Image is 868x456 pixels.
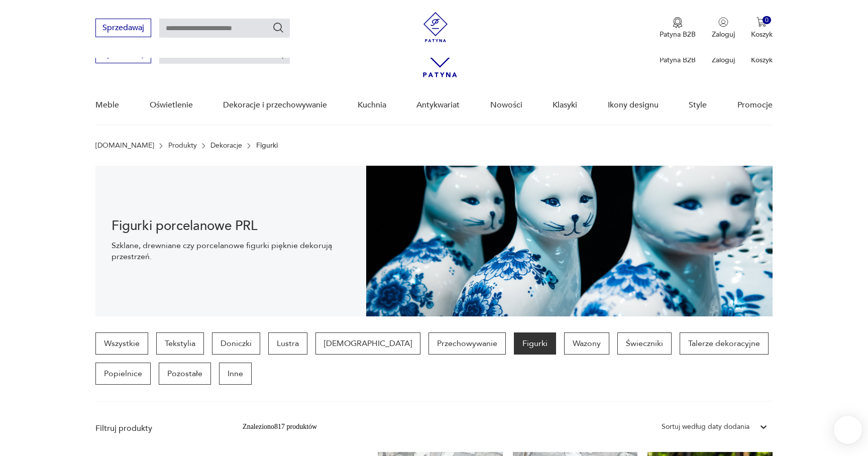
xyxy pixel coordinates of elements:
[712,55,735,65] p: Zaloguj
[763,16,771,25] div: 0
[751,17,773,39] button: 0Koszyk
[272,22,284,34] button: Szukaj
[268,332,307,355] a: Lustra
[168,142,197,150] a: Produkty
[680,332,769,355] a: Talerze dekoracyjne
[366,166,773,316] img: Figurki vintage
[95,423,219,434] p: Filtruj produkty
[660,55,696,65] p: Patyna B2B
[756,17,767,27] img: Ikona koszyka
[490,86,522,125] a: Nowości
[150,86,193,125] a: Oświetlenie
[751,55,773,65] p: Koszyk
[95,86,119,125] a: Meble
[416,86,460,125] a: Antykwariat
[608,86,659,125] a: Ikony designu
[95,19,151,37] button: Sprzedawaj
[243,421,317,432] div: Znaleziono 817 produktów
[156,332,204,355] a: Tekstylia
[358,86,386,125] a: Kuchnia
[662,421,749,432] div: Sortuj według daty dodania
[212,332,260,355] a: Doniczki
[660,17,696,39] a: Ikona medaluPatyna B2B
[564,332,609,355] a: Wazony
[210,142,242,150] a: Dekoracje
[112,240,350,262] p: Szklane, drewniane czy porcelanowe figurki pięknie dekorują przestrzeń.
[428,332,506,355] a: Przechowywanie
[673,17,683,28] img: Ikona medalu
[617,332,672,355] a: Świeczniki
[223,86,327,125] a: Dekoracje i przechowywanie
[737,86,773,125] a: Promocje
[660,17,696,39] button: Patyna B2B
[95,51,151,58] a: Sprzedawaj
[718,17,728,27] img: Ikonka użytkownika
[834,416,862,444] iframe: Smartsupp widget button
[751,30,773,39] p: Koszyk
[95,25,151,32] a: Sprzedawaj
[112,220,350,232] h1: Figurki porcelanowe PRL
[159,363,211,385] a: Pozostałe
[514,332,556,355] a: Figurki
[95,142,154,150] a: [DOMAIN_NAME]
[553,86,577,125] a: Klasyki
[660,30,696,39] p: Patyna B2B
[256,142,278,150] p: Figurki
[95,332,148,355] a: Wszystkie
[689,86,707,125] a: Style
[420,12,451,42] img: Patyna - sklep z meblami i dekoracjami vintage
[219,363,252,385] a: Inne
[712,17,735,39] button: Zaloguj
[315,332,420,355] a: [DEMOGRAPHIC_DATA]
[712,30,735,39] p: Zaloguj
[95,363,151,385] a: Popielnice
